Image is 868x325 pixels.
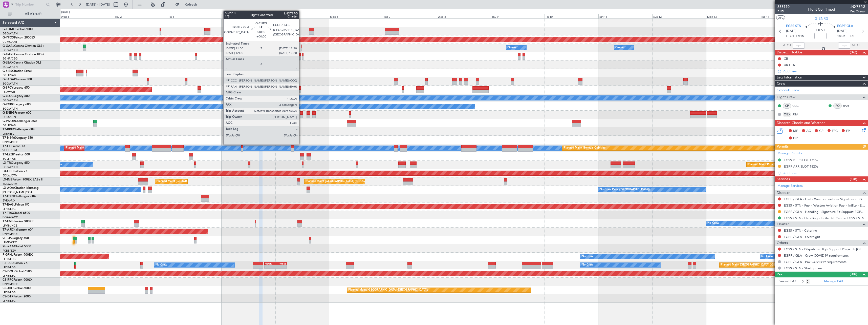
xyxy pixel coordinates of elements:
[6,10,55,18] button: All Aircraft
[3,124,16,127] a: EGLF/FAB
[3,287,31,290] a: CS-JHHGlobal 6000
[3,295,31,298] a: CS-DTRFalcon 2000
[837,29,848,34] span: [DATE]
[3,190,32,194] a: [PERSON_NAME]/QSA
[276,265,286,268] div: -
[3,70,32,73] a: G-SIRSCitation Excel
[3,278,32,281] a: CS-RRCFalcon 900LX
[3,111,31,114] a: G-ENRGPraetor 600
[3,199,15,202] a: EVRA/RIX
[777,94,795,100] span: Flight Crew
[832,129,838,134] span: FFC
[173,1,203,9] button: Refresh
[3,86,30,89] a: G-SPCYLegacy 650
[491,14,545,18] div: Thu 9
[777,176,790,182] span: Services
[3,145,25,148] a: T7-FFIFalcon 7X
[3,149,17,152] a: VHHH/HKG
[784,56,788,61] div: CB
[3,232,18,236] a: DNMM/LOS
[3,73,16,77] a: EGLF/FAB
[777,50,802,55] span: Dispatch To-Dos
[60,14,114,18] div: Wed 1
[3,136,17,139] span: T7-N1960
[3,253,33,256] a: F-GPNJFalcon 900EX
[3,57,18,60] a: EGNR/CEG
[850,50,857,55] span: (0/2)
[777,75,802,80] span: Leg Information
[222,14,275,18] div: Sat 4
[3,36,35,39] a: G-YFOXFalcon 2000EX
[837,24,853,29] span: EGPF GLA
[114,14,168,18] div: Thu 2
[15,1,45,8] input: Trip Number
[3,228,33,231] a: T7-AJIChallenger 604
[348,286,428,294] div: Planned Maint [GEOGRAPHIC_DATA] ([GEOGRAPHIC_DATA])
[777,120,825,126] span: Dispatch Checks and Weather
[786,24,801,29] span: EGSS STN
[776,15,785,20] button: UTC
[600,186,650,194] div: No Crew Paris ([GEOGRAPHIC_DATA])
[3,170,28,173] a: LX-GBHFalcon 7X
[707,219,719,227] div: No Crew
[3,287,13,290] span: CS-JHH
[3,165,18,169] a: EGGW/LTN
[275,14,329,18] div: Sun 5
[850,4,865,9] span: LNX78RG
[777,272,782,277] span: Pax
[3,45,44,48] a: G-GAALCessna Citation XLS+
[784,63,795,67] div: UK ETA
[3,95,13,98] span: G-LEGC
[784,197,865,201] a: EGPF / GLA - Fuel - Weston Fuel - va Signature - EGPF / GLA
[3,170,14,173] span: LX-GBH
[3,282,18,286] a: DNMM/LOS
[3,215,18,219] a: DGAA/ACC
[3,195,14,198] span: T7-DYN
[3,257,16,261] a: LFPB/LBG
[3,207,16,211] a: LFPB/LBG
[777,190,791,196] span: Dispatch
[850,271,857,277] span: (0/0)
[843,104,854,108] a: RAH
[3,61,13,64] span: G-LEAX
[847,34,855,39] span: ELDT
[3,212,30,215] a: T7-TRXGlobal 6500
[3,270,32,273] a: CS-DOUGlobal 6500
[777,4,790,9] span: 538110
[3,224,17,228] a: LFMN/NCE
[784,203,865,208] a: EGSS / STN - Fuel - Weston Aviation Fuel - Inflite - EGSS / STN
[3,111,14,114] span: G-ENRG
[3,128,13,131] span: T7-BRE
[582,261,593,269] div: No Crew
[808,7,835,12] div: Flight Confirmed
[598,14,652,18] div: Sat 11
[806,129,811,134] span: AC
[156,261,167,269] div: No Crew
[582,253,593,260] div: No Crew
[3,274,16,278] a: LFPB/LBG
[3,295,13,298] span: CS-DTR
[168,14,222,18] div: Fri 3
[777,81,785,87] span: Crew
[3,95,30,98] a: G-LEGCLegacy 600
[793,136,798,141] span: DP
[3,28,15,31] span: G-FOMO
[3,86,13,89] span: G-SPCY
[3,140,18,144] a: DNMM/LOS
[3,187,14,190] span: LX-AOA
[815,16,829,21] span: G-ENRG
[792,104,804,108] a: CCC
[721,261,800,269] div: Planned Maint [GEOGRAPHIC_DATA] ([GEOGRAPHIC_DATA])
[793,129,798,134] span: MF
[3,178,12,181] span: LX-INB
[777,184,803,189] a: Manage Services
[783,112,791,117] div: OBX
[3,187,39,190] a: LX-AOACitation Mustang
[784,260,847,264] a: EGPF / GLA - Pax COVID19 requirements
[3,161,13,165] span: LX-TRO
[3,90,16,94] a: LGAV/ATH
[3,203,15,206] span: T7-EAGL
[3,299,16,303] a: LFPB/LBG
[784,228,817,233] a: EGSS / STN - Catering
[66,144,145,152] div: Planned Maint [GEOGRAPHIC_DATA] ([GEOGRAPHIC_DATA])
